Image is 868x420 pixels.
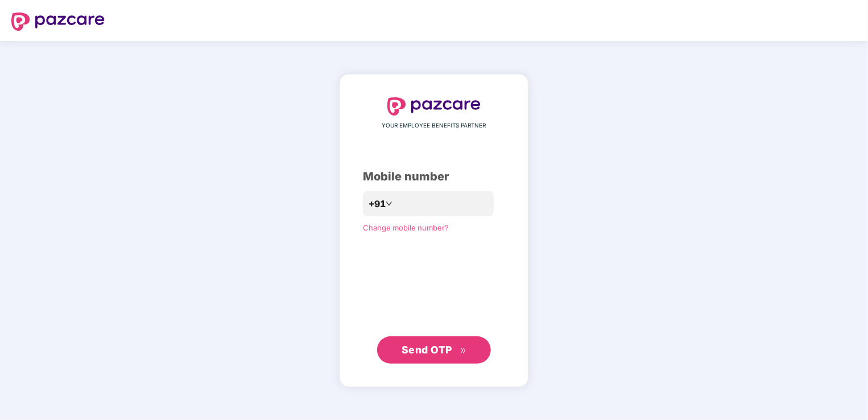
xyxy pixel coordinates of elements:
[363,223,449,232] a: Change mobile number?
[377,336,491,364] button: Send OTPdouble-right
[382,121,486,130] span: YOUR EMPLOYEE BENEFITS PARTNER
[387,97,481,116] img: logo
[363,168,505,186] div: Mobile number
[460,347,467,355] span: double-right
[369,197,386,211] span: +91
[402,344,452,356] span: Send OTP
[386,200,392,207] span: down
[11,13,105,31] img: logo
